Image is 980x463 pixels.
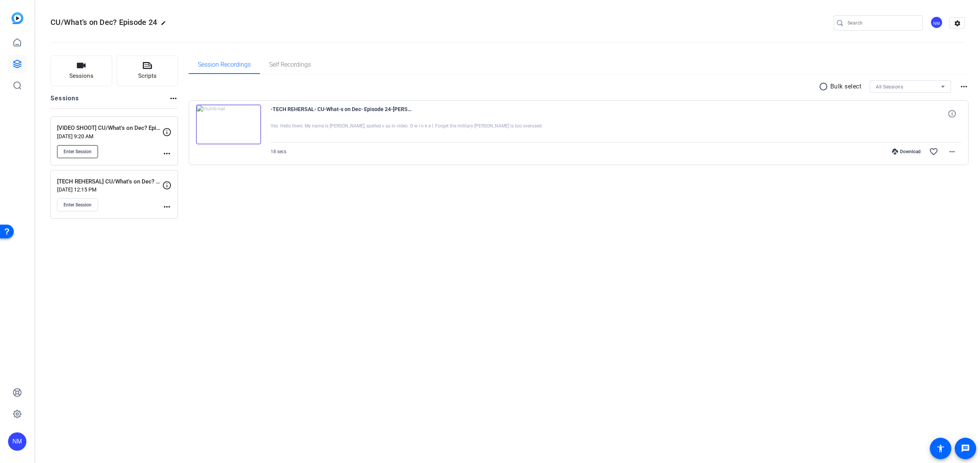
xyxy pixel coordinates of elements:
[69,72,93,80] span: Sessions
[848,18,916,28] input: Search
[57,187,162,193] p: [DATE] 12:15 PM
[64,202,91,208] span: Enter Session
[57,198,98,211] button: Enter Session
[64,149,91,155] span: Enter Session
[936,444,945,453] mat-icon: accessibility
[930,16,944,29] ngx-avatar: Newcom Media
[819,82,830,91] mat-icon: radio_button_unchecked
[11,12,23,24] img: blue-gradient.svg
[271,149,286,154] span: 18 secs
[929,147,938,156] mat-icon: favorite_border
[51,94,79,108] h2: Sessions
[830,82,862,91] p: Bulk select
[117,56,178,86] button: Scripts
[51,56,112,86] button: Sessions
[57,145,98,158] button: Enter Session
[947,147,957,156] mat-icon: more_horiz
[269,62,311,68] span: Self Recordings
[138,72,157,80] span: Scripts
[950,18,965,29] mat-icon: settings
[57,124,162,133] p: [VIDEO SHOOT] CU/What's on Dec? Episode 24
[876,84,903,90] span: All Sessions
[196,105,261,144] img: thumb-nail
[8,432,26,451] div: NM
[169,94,178,103] mat-icon: more_horiz
[57,177,162,186] p: [TECH REHERSAL] CU/What's on Dec? Episode 24
[959,82,969,91] mat-icon: more_horiz
[198,62,251,68] span: Session Recordings
[162,202,171,211] mat-icon: more_horiz
[162,149,171,158] mat-icon: more_horiz
[961,444,970,453] mat-icon: message
[271,105,412,123] span: -TECH REHERSAL- CU-What-s on Dec- Episode 24-[PERSON_NAME]-2025-09-11-14-02-23-721-0
[57,133,162,139] p: [DATE] 9:20 AM
[161,20,170,29] mat-icon: edit
[888,149,924,155] div: Download
[51,18,157,27] span: CU/What's on Dec? Episode 24
[930,16,943,29] div: NM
